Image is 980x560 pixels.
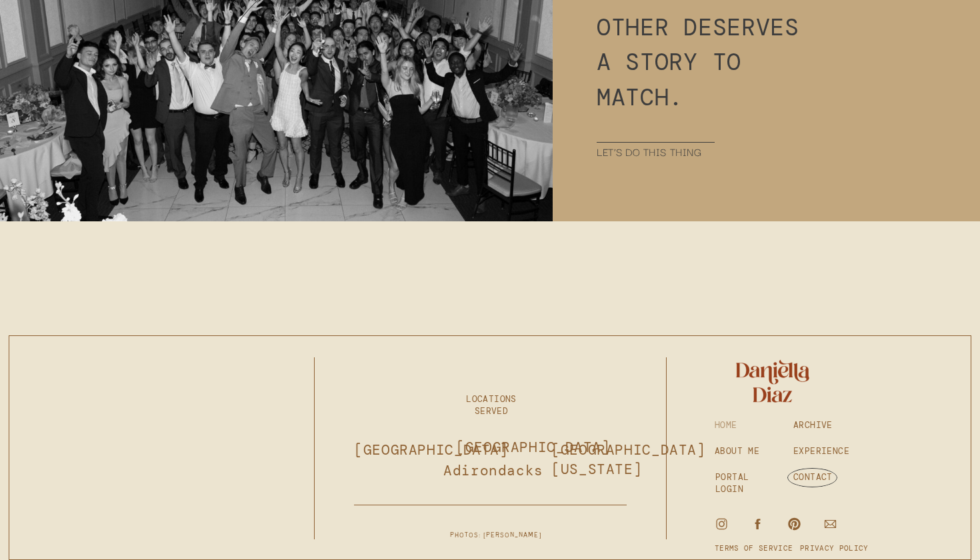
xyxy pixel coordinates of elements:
[715,471,775,483] a: PORTAL LOGIN
[793,445,854,457] a: EXPERIENCE
[443,461,540,483] a: Adirondacks
[456,438,525,459] a: [GEOGRAPHIC_DATA]
[715,543,803,555] a: TERMS OF SERVICE
[450,393,533,405] p: LOCATIONS SERVED
[551,441,632,463] a: [GEOGRAPHIC_DATA][US_STATE]
[354,441,426,463] a: [GEOGRAPHIC_DATA]
[597,143,715,157] a: Let’s do this thing
[450,531,551,537] h3: PHOTOS: [PERSON_NAME]
[715,419,775,431] a: HOME
[715,445,765,457] a: ABOUT ME
[800,543,879,555] a: PRIVACY POLICY
[793,419,853,431] a: ARCHIVE
[793,471,864,483] a: CONTACT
